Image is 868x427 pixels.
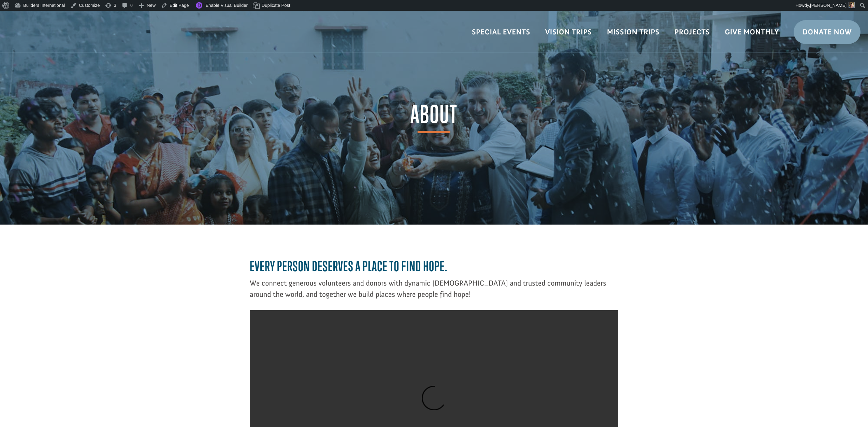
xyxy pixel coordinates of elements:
a: Projects [667,22,718,42]
a: Donate Now [794,20,860,44]
p: We connect generous volunteers and donors with dynamic [DEMOGRAPHIC_DATA] and trusted community l... [250,277,618,300]
span: [PERSON_NAME] [810,3,847,8]
h3: Every person deserves a place to find hope. [250,258,618,278]
a: Special Events [464,22,538,42]
a: Vision Trips [538,22,599,42]
span: About [410,102,458,133]
a: Mission Trips [599,22,667,42]
a: Give Monthly [717,22,786,42]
